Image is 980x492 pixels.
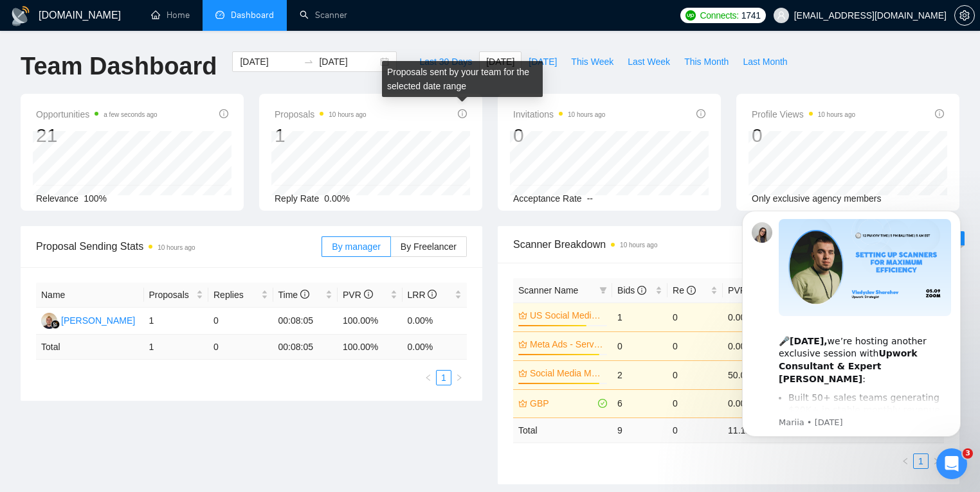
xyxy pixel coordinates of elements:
[599,286,607,294] span: filter
[914,454,928,468] a: 1
[677,51,736,72] button: This Month
[324,193,350,204] span: 0.00%
[612,303,667,331] td: 1
[215,10,224,19] span: dashboard
[723,199,980,444] iframe: Intercom notifications message
[436,370,451,385] li: 1
[275,123,367,148] div: 1
[10,6,31,26] img: logo
[687,286,696,295] span: info-circle
[667,417,723,443] td: 0
[408,290,437,300] span: LRR
[421,370,436,385] li: Previous Page
[144,308,209,335] td: 1
[240,55,298,69] input: Start date
[278,290,309,300] span: Time
[752,107,855,122] span: Profile Views
[144,283,209,308] th: Proposals
[529,55,557,69] span: [DATE]
[620,242,657,249] time: 10 hours ago
[513,123,605,148] div: 0
[513,236,944,252] span: Scanner Breakdown
[149,288,194,302] span: Proposals
[455,374,463,382] span: right
[667,360,723,389] td: 0
[479,51,522,72] button: [DATE]
[612,360,667,389] td: 2
[403,308,467,335] td: 0.00%
[597,281,610,300] span: filter
[898,453,913,469] li: Previous Page
[41,315,135,325] a: AS[PERSON_NAME]
[530,308,604,322] a: US Social Media Management
[428,290,437,299] span: info-circle
[61,313,135,328] div: [PERSON_NAME]
[403,335,467,360] td: 0.00 %
[36,123,158,148] div: 21
[954,5,975,26] button: setting
[571,55,613,69] span: This Week
[36,238,322,254] span: Proposal Sending Stats
[913,453,929,469] li: 1
[598,399,607,408] span: check-circle
[458,109,467,118] span: info-circle
[84,193,107,204] span: 100%
[587,193,593,204] span: --
[612,389,667,417] td: 6
[219,109,228,118] span: info-circle
[273,308,338,335] td: 00:08:05
[513,193,582,204] span: Acceptance Rate
[752,123,855,148] div: 0
[451,370,467,385] li: Next Page
[213,288,259,302] span: Replies
[486,55,514,69] span: [DATE]
[898,453,913,469] button: left
[932,457,940,465] span: right
[628,55,670,69] span: Last Week
[518,340,527,349] span: crown
[518,369,527,378] span: crown
[421,370,436,385] button: left
[929,453,944,469] li: Next Page
[955,10,974,21] span: setting
[208,335,273,360] td: 0
[700,8,738,22] span: Connects:
[338,308,403,335] td: 100.00%
[518,311,527,320] span: crown
[158,244,195,251] time: 10 hours ago
[36,335,144,360] td: Total
[741,8,761,22] span: 1741
[612,417,667,443] td: 9
[902,457,909,465] span: left
[208,283,273,308] th: Replies
[685,10,696,21] img: upwork-logo.png
[231,10,274,21] span: Dashboard
[36,107,158,122] span: Opportunities
[343,290,373,300] span: PVR
[424,374,432,382] span: left
[144,335,209,360] td: 1
[736,51,794,72] button: Last Month
[743,55,787,69] span: Last Month
[518,285,578,295] span: Scanner Name
[275,193,319,204] span: Reply Rate
[752,193,882,204] span: Only exclusive agency members
[522,51,564,72] button: [DATE]
[151,10,190,21] a: homeHome
[818,111,855,118] time: 10 hours ago
[954,10,975,21] a: setting
[300,290,309,299] span: info-circle
[513,417,612,443] td: Total
[382,61,543,97] div: Proposals sent by your team for the selected date range
[329,111,366,118] time: 10 hours ago
[564,51,621,72] button: This Week
[21,51,217,82] h1: Team Dashboard
[437,371,451,385] a: 1
[208,308,273,335] td: 0
[332,242,380,252] span: By manager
